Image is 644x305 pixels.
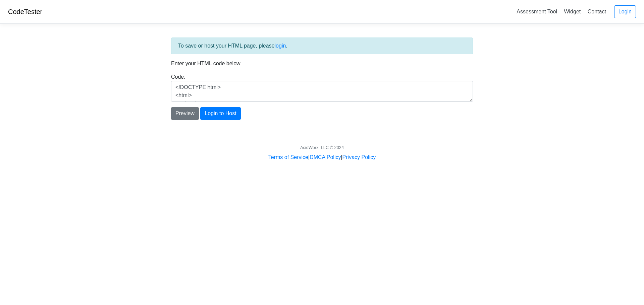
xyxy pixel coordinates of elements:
a: CodeTester [8,8,42,15]
a: Login [614,5,636,18]
textarea: <!DOCTYPE html> <html> <head> <title>Test</title> </head> <body> <h1>Hello, world!</h1> </body> <... [171,81,473,102]
a: login [275,43,286,49]
a: DMCA Policy [310,154,341,160]
a: Contact [585,6,609,17]
div: To save or host your HTML page, please . [171,37,473,54]
div: | | [268,153,376,161]
a: Widget [561,6,583,17]
div: AcidWorx, LLC © 2024 [300,144,344,151]
p: Enter your HTML code below [171,60,473,68]
div: Code: [166,73,478,102]
button: Login to Host [200,107,240,120]
a: Terms of Service [268,154,308,160]
a: Assessment Tool [514,6,560,17]
button: Preview [171,107,199,120]
a: Privacy Policy [342,154,376,160]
